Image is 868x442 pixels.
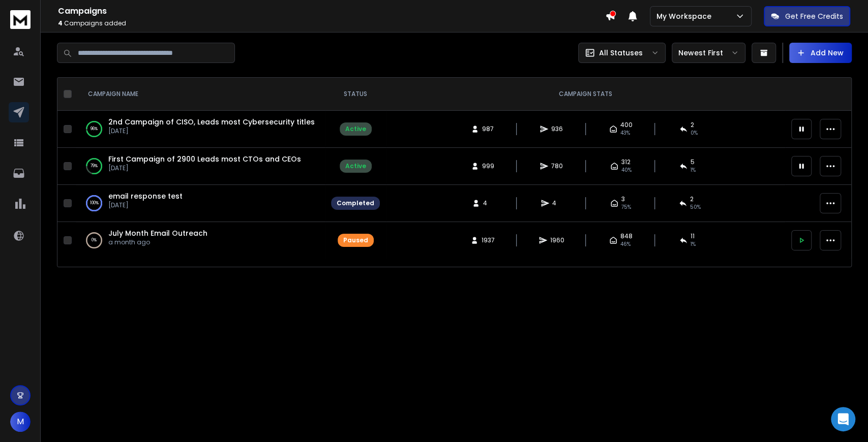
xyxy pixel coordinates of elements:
p: All Statuses [599,48,643,58]
span: 999 [482,162,494,170]
span: 780 [551,162,563,170]
button: Newest First [672,43,745,63]
span: 11 [691,232,695,240]
h1: Campaigns [58,5,605,17]
span: 3 [621,195,625,203]
span: 1960 [550,236,564,244]
span: 5 [691,158,695,166]
td: 100%email response test[DATE] [76,185,325,222]
span: 987 [482,125,494,133]
p: a month ago [108,238,207,246]
td: 96%2nd Campaign of CISO, Leads most Cybersecurity titles[DATE] [76,111,325,148]
span: 2 [690,195,694,203]
button: Get Free Credits [764,6,850,26]
p: [DATE] [108,127,315,135]
p: 79 % [91,161,98,171]
span: 312 [621,158,631,166]
span: 1 % [691,166,696,174]
span: 1 % [691,240,696,248]
a: email response test [108,191,183,201]
p: 0 % [92,235,97,245]
span: 46 % [620,240,631,248]
span: 75 % [621,203,631,211]
td: 0%July Month Email Outreacha month ago [76,222,325,259]
a: July Month Email Outreach [108,228,207,238]
span: 936 [551,125,563,133]
div: Paused [343,236,368,244]
p: [DATE] [108,201,183,209]
th: STATUS [325,78,386,111]
td: 79%First Campaign of 2900 Leads most CTOs and CEOs[DATE] [76,148,325,185]
span: 50 % [690,203,701,211]
a: 2nd Campaign of CISO, Leads most Cybersecurity titles [108,117,315,127]
span: 0 % [691,129,698,137]
span: 400 [620,121,633,129]
p: My Workspace [656,11,715,21]
div: Active [345,162,366,170]
div: Open Intercom Messenger [831,407,855,431]
span: 4 [483,199,493,207]
th: CAMPAIGN STATS [386,78,785,111]
button: M [10,412,31,432]
p: Campaigns added [58,19,605,27]
p: 100 % [90,198,99,208]
span: 1937 [482,236,495,244]
span: 2 [691,121,694,129]
div: Active [345,125,366,133]
img: logo [10,10,31,29]
span: 4 [552,199,562,207]
button: Add New [789,43,852,63]
span: 43 % [620,129,630,137]
p: [DATE] [108,164,301,172]
a: First Campaign of 2900 Leads most CTOs and CEOs [108,154,301,164]
span: 848 [620,232,633,240]
div: Completed [337,199,374,207]
th: CAMPAIGN NAME [76,78,325,111]
p: 96 % [91,124,98,134]
p: Get Free Credits [785,11,843,21]
span: 4 [58,19,63,27]
span: 40 % [621,166,632,174]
